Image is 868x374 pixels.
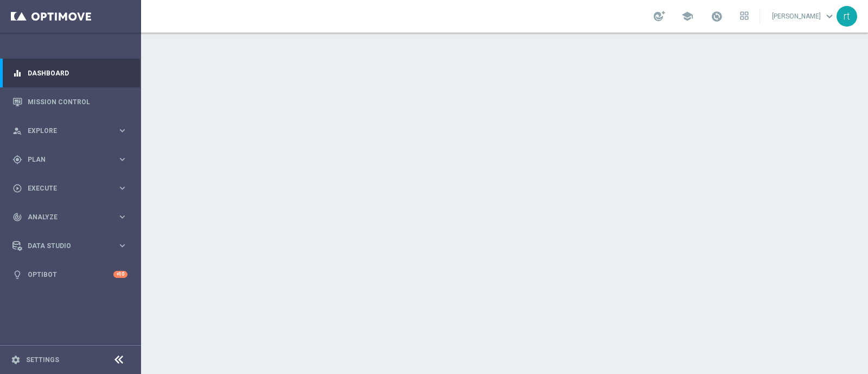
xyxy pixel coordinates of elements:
span: keyboard_arrow_down [824,10,835,22]
button: track_changes Analyze keyboard_arrow_right [12,213,128,221]
div: +10 [113,271,127,278]
a: [PERSON_NAME]keyboard_arrow_down [771,8,837,24]
div: rt [837,6,857,27]
button: equalizer Dashboard [12,69,128,78]
div: Dashboard [12,59,127,87]
a: Optibot [28,260,113,289]
span: Plan [28,156,117,163]
i: track_changes [12,212,22,222]
i: lightbulb [12,270,22,280]
i: play_circle_outline [12,183,22,193]
div: Explore [12,126,117,136]
span: Data Studio [28,243,117,249]
span: Explore [28,128,117,134]
button: Mission Control [12,98,128,106]
button: person_search Explore keyboard_arrow_right [12,126,128,135]
i: keyboard_arrow_right [117,183,127,193]
i: keyboard_arrow_right [117,154,127,164]
i: gps_fixed [12,155,22,164]
a: Dashboard [28,59,127,87]
i: keyboard_arrow_right [117,125,127,136]
a: Settings [26,357,59,363]
div: Analyze [12,212,117,222]
div: Data Studio [12,241,117,251]
a: Mission Control [28,87,127,116]
i: keyboard_arrow_right [117,240,127,251]
i: keyboard_arrow_right [117,212,127,222]
div: Plan [12,155,117,164]
div: Execute [12,183,117,193]
button: gps_fixed Plan keyboard_arrow_right [12,155,128,164]
span: school [681,10,693,22]
span: Execute [28,185,117,192]
i: settings [11,355,21,365]
i: equalizer [12,68,22,78]
button: lightbulb Optibot +10 [12,270,128,279]
div: Mission Control [12,87,127,116]
div: Optibot [12,260,127,289]
button: Data Studio keyboard_arrow_right [12,242,128,250]
button: play_circle_outline Execute keyboard_arrow_right [12,184,128,193]
span: Analyze [28,214,117,220]
i: person_search [12,126,22,136]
